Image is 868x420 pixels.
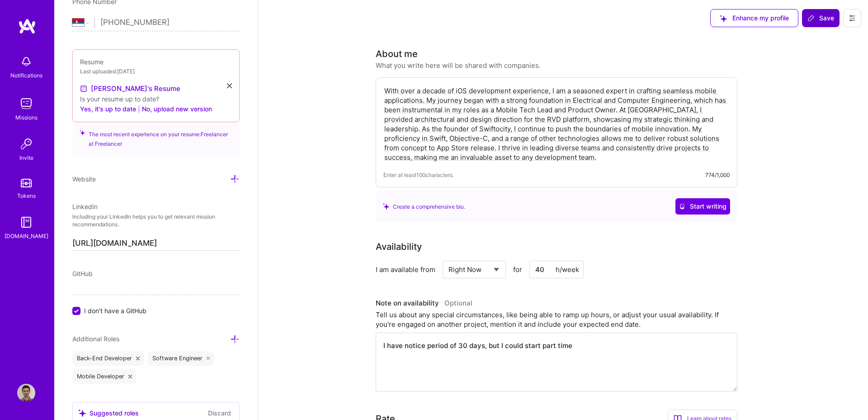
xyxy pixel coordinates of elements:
[72,270,93,277] span: GitHub
[207,357,210,360] i: icon Close
[5,231,48,241] div: [DOMAIN_NAME]
[720,15,727,22] i: icon SuggestedTeams
[807,14,834,23] span: Save
[80,83,180,94] a: [PERSON_NAME]'s Resume
[444,299,472,307] span: Optional
[80,58,104,66] span: Resume
[802,9,840,27] button: Save
[17,191,36,200] div: Tokens
[72,369,137,384] div: Mobile Developer
[17,384,35,402] img: User Avatar
[383,202,465,211] div: Create a comprehensive bio.
[679,203,685,210] i: icon CrystalBallWhite
[128,375,132,378] i: icon Close
[376,47,418,61] div: About me
[383,85,730,163] textarea: With over a decade of iOS development experience, I am a seasoned expert in crafting seamless mob...
[72,175,96,183] span: Website
[376,61,541,70] div: What you write here will be shared with companies.
[80,104,136,115] button: Yes, it's up to date
[376,296,472,310] div: Note on availability
[10,71,42,80] div: Notifications
[19,153,33,162] div: Invite
[376,333,737,391] textarea: I have notice period of 30 days, but I could start part time
[17,213,35,231] img: guide book
[136,357,140,360] i: icon Close
[72,351,144,366] div: Back-End Developer
[80,85,87,92] img: Resume
[205,408,234,418] button: Discard
[138,104,140,114] span: |
[17,95,35,113] img: teamwork
[679,202,726,211] span: Start writing
[556,265,579,274] div: h/week
[78,409,86,417] i: icon SuggestedTeams
[15,113,38,122] div: Missions
[705,170,730,180] div: 774/1,000
[17,52,35,71] img: bell
[376,310,737,329] div: Tell us about any special circumstances, like being able to ramp up hours, or adjust your usual a...
[72,335,119,343] span: Additional Roles
[148,351,215,366] div: Software Engineer
[142,104,212,115] button: No, upload new version
[376,240,422,253] div: Availability
[675,198,730,215] button: Start writing
[21,179,32,187] img: tokens
[529,261,584,278] input: XX
[710,9,798,27] button: Enhance my profile
[18,18,36,34] img: logo
[383,170,454,180] span: Enter at least 100 characters.
[383,203,389,210] i: icon SuggestedTeams
[84,306,146,315] span: I don't have a GitHub
[513,265,522,274] span: for
[80,67,232,76] div: Last uploaded: [DATE]
[17,135,35,153] img: Invite
[100,10,240,36] input: +1 (000) 000-0000
[72,117,240,156] div: The most recent experience on your resume: Freelancer at Freelancer
[15,384,38,402] a: User Avatar
[80,129,85,136] i: icon SuggestedTeams
[227,83,232,88] i: icon Close
[376,265,435,274] div: I am available from
[720,14,789,23] span: Enhance my profile
[78,408,139,418] div: Suggested roles
[72,213,240,229] p: Including your LinkedIn helps you to get relevant mission recommendations.
[72,203,98,210] span: LinkedIn
[80,94,232,104] div: Is your resume up to date?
